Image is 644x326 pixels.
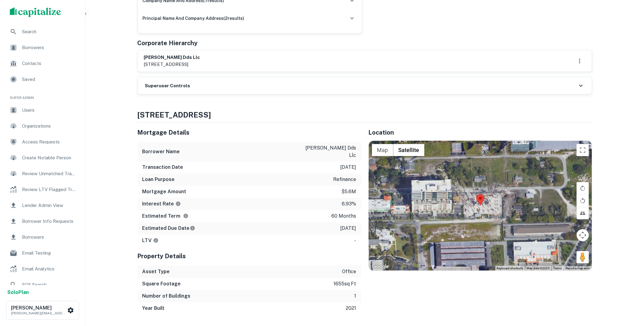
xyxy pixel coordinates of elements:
[5,150,80,165] a: Create Notable Person
[577,195,589,207] button: Rotate map counterclockwise
[342,201,356,208] p: 6.93%
[142,268,170,276] h6: Asset Type
[22,28,77,35] span: Search
[5,24,80,39] a: Search
[22,44,77,51] span: Borrowers
[22,170,77,177] span: Review Unmatched Transactions
[22,138,77,146] span: Access Requests
[5,166,80,181] a: Review Unmatched Transactions
[22,154,77,161] span: Create Notable Person
[372,144,393,156] button: Show street map
[497,266,523,271] button: Keyboard shortcuts
[346,305,356,312] p: 2021
[11,306,66,310] h6: [PERSON_NAME]
[22,122,77,130] span: Organizations
[5,119,80,133] a: Organizations
[5,198,80,213] a: Lender Admin View
[527,267,550,270] span: Map data ©2025
[7,289,29,296] a: SoloPlan
[153,238,159,243] svg: LTVs displayed on the website are for informational purposes only and may be reported incorrectly...
[142,305,165,312] h6: Year Built
[355,293,356,300] p: 1
[22,186,77,193] span: Review LTV Flagged Transactions
[5,262,80,276] a: Email Analytics
[142,213,189,220] h6: Estimated Term
[142,281,181,288] h6: Square Footage
[370,263,391,271] a: Open this area in Google Maps (opens a new window)
[142,164,183,171] h6: Transaction Date
[5,277,80,292] a: SOS Search
[342,188,356,196] p: $5.6m
[145,82,190,89] h6: Superuser Controls
[138,252,361,261] h5: Property Details
[355,237,356,245] p: -
[11,310,66,316] p: [PERSON_NAME][EMAIL_ADDRESS][DOMAIN_NAME]
[5,246,80,260] a: Email Testing
[6,301,79,320] button: [PERSON_NAME][PERSON_NAME][EMAIL_ADDRESS][DOMAIN_NAME]
[577,229,589,241] button: Map camera controls
[566,267,590,270] a: Report a map error
[22,265,77,273] span: Email Analytics
[144,54,200,61] h6: [PERSON_NAME] dds llc
[5,182,80,197] div: Review LTV Flagged Transactions
[5,214,80,229] a: Borrower Info Requests
[142,148,180,155] h6: Borrower Name
[577,251,589,263] button: Drag Pegman onto the map to open Street View
[340,164,356,171] p: [DATE]
[577,182,589,194] button: Rotate map clockwise
[144,61,200,68] p: [STREET_ADDRESS]
[22,249,77,257] span: Email Testing
[10,7,61,17] img: capitalize-logo.png
[22,218,77,225] span: Borrower Info Requests
[190,226,195,231] svg: Estimate is based on a standard schedule for this type of loan.
[577,144,589,156] button: Toggle fullscreen view
[340,225,356,232] p: [DATE]
[613,277,644,306] iframe: Chat Widget
[175,201,181,207] svg: The interest rates displayed on the website are for informational purposes only and may be report...
[142,201,181,208] h6: Interest Rate
[5,135,80,149] a: Access Requests
[143,15,245,22] h6: principal name and company address ( 2 results)
[183,213,189,219] svg: Term is based on a standard schedule for this type of loan.
[22,281,77,288] span: SOS Search
[22,60,77,67] span: Contacts
[138,38,198,48] h5: Corporate Hierarchy
[142,188,186,196] h6: Mortgage Amount
[5,230,80,245] a: Borrowers
[7,289,29,295] strong: Solo Plan
[5,72,80,87] a: Saved
[138,128,361,137] h5: Mortgage Details
[142,225,195,232] h6: Estimated Due Date
[5,40,80,55] a: Borrowers
[22,76,77,83] span: Saved
[5,88,80,103] li: Super Admin
[5,56,80,71] a: Contacts
[142,293,191,300] h6: Number of Buildings
[577,207,589,219] button: Tilt map
[142,176,175,183] h6: Loan Purpose
[332,213,356,220] p: 60 months
[142,237,159,245] h6: LTV
[393,144,425,156] button: Show satellite imagery
[370,263,391,271] img: Google
[5,103,80,118] a: Users
[301,144,356,159] p: [PERSON_NAME] dds llc
[334,281,356,288] p: 1655 sq ft
[554,267,562,270] a: Terms (opens in new tab)
[333,176,356,183] p: refinance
